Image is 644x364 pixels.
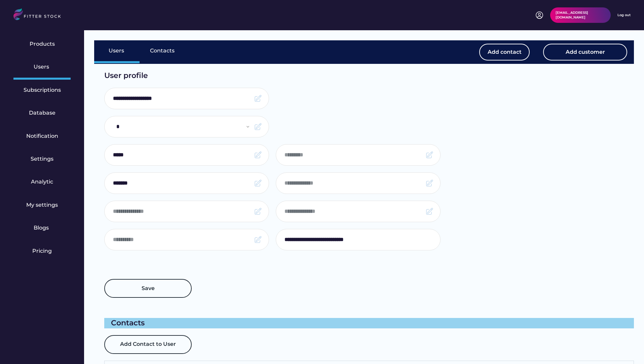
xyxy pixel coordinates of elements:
div: Products [30,40,55,48]
div: [EMAIL_ADDRESS][DOMAIN_NAME] [556,10,605,20]
div: Log out [617,13,631,17]
img: Frame.svg [254,236,262,244]
img: LOGO.svg [13,8,67,22]
img: Frame.svg [254,207,262,215]
div: My settings [26,201,58,209]
div: Database [29,109,55,117]
img: Frame.svg [254,123,262,131]
button: Add customer [543,44,627,60]
img: Frame.svg [254,94,262,103]
div: Contacts [150,47,175,54]
div: Users [109,47,125,54]
div: Contacts [104,318,634,328]
iframe: chat widget [616,337,637,357]
img: Frame.svg [425,151,433,159]
img: Frame.svg [425,207,433,215]
div: Analytic [31,178,53,186]
button: Add contact [479,44,530,60]
button: Add Contact to User [104,335,192,354]
div: Settings [31,155,53,163]
div: Pricing [32,247,52,255]
img: Frame.svg [254,179,262,187]
div: Subscriptions [24,86,61,94]
div: User profile [104,71,567,81]
img: Frame.svg [425,179,433,187]
img: profile-circle.svg [535,11,543,19]
button: Save [104,279,192,298]
div: Notification [26,132,58,140]
img: Frame.svg [254,151,262,159]
div: Blogs [34,224,50,232]
div: Users [34,63,50,71]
